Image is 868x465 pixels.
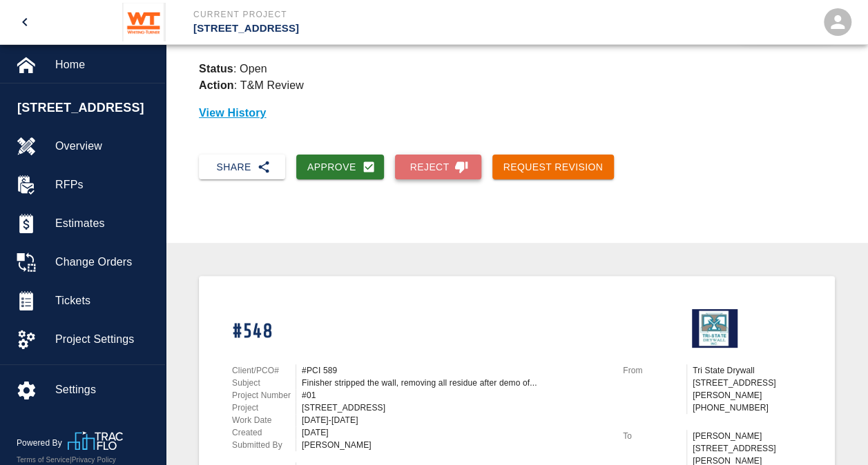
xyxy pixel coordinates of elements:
strong: Action [199,79,234,91]
p: View History [199,105,835,121]
div: [PERSON_NAME] [302,439,606,451]
span: Project Settings [55,331,154,348]
p: Created [232,426,296,439]
p: : T&M Review [199,79,304,91]
p: [PHONE_NUMBER] [693,402,802,414]
p: Submitted By [232,439,296,451]
button: Approve [296,155,384,180]
span: Overview [55,138,154,155]
img: Whiting-Turner [122,3,166,41]
button: open drawer [8,6,41,39]
p: : Open [199,61,835,77]
div: [DATE] [302,426,606,439]
div: Finisher stripped the wall, removing all residue after demo of... [302,377,606,389]
a: Terms of Service [17,456,70,464]
button: Request Revision [492,155,615,180]
p: [PERSON_NAME] [693,430,802,442]
img: TracFlo [68,431,123,450]
div: [STREET_ADDRESS] [302,402,606,414]
span: [STREET_ADDRESS] [17,99,158,117]
p: Powered By [17,437,68,449]
span: Settings [55,382,154,398]
p: [STREET_ADDRESS][PERSON_NAME] [693,377,802,402]
iframe: Chat Widget [799,399,868,465]
span: | [70,456,72,464]
span: Home [55,57,154,73]
p: Client/PCO# [232,364,296,377]
span: Change Orders [55,254,154,270]
strong: Status [199,63,233,75]
img: Tri State Drywall [692,309,737,348]
p: Tri State Drywall [693,364,802,377]
button: Reject [395,155,481,180]
div: #01 [302,389,606,402]
p: Current Project [193,8,509,21]
p: To [623,430,686,442]
div: [DATE]-[DATE] [302,414,606,426]
span: Tickets [55,293,154,309]
a: Privacy Policy [72,456,116,464]
span: Estimates [55,215,154,232]
p: Project [232,402,296,414]
p: Subject [232,377,296,389]
p: From [623,364,686,377]
p: [STREET_ADDRESS] [193,21,509,37]
span: RFPs [55,177,154,193]
h1: #548 [232,320,606,344]
button: Share [199,155,285,180]
p: Work Date [232,414,296,426]
div: #PCI 589 [302,364,606,377]
p: Project Number [232,389,296,402]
